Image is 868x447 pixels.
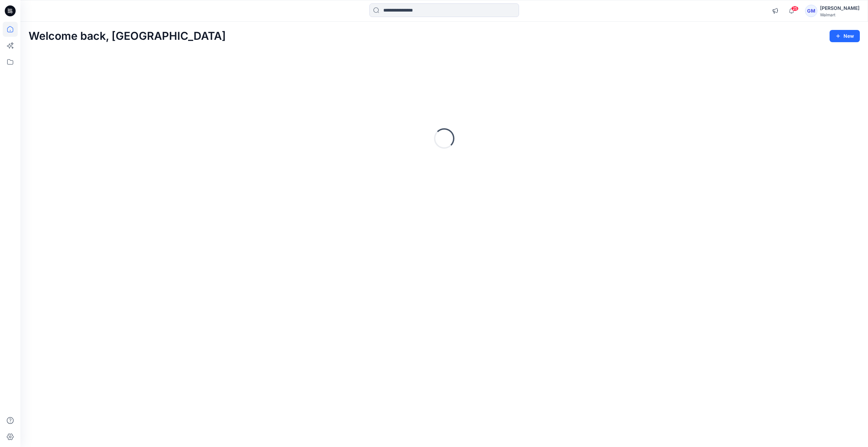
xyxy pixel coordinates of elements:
[820,4,859,12] div: [PERSON_NAME]
[791,6,799,11] span: 25
[805,5,817,17] div: GM
[29,30,226,43] h2: Welcome back, [GEOGRAPHIC_DATA]
[820,12,859,17] div: Walmart
[830,30,860,42] button: New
